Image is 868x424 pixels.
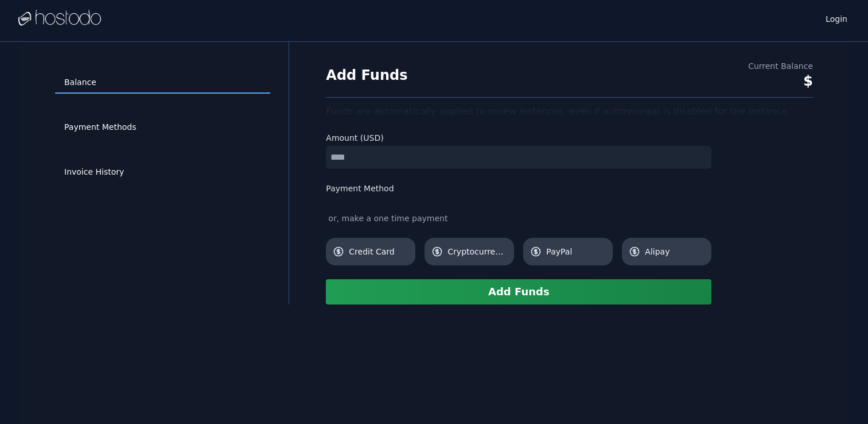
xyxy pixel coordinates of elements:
[349,246,408,257] span: Credit Card
[55,161,270,183] a: Invoice History
[326,105,813,118] div: Funds are automatically applied to renew instances, even if autorenewal is disabled for the insta...
[55,117,270,138] a: Payment Methods
[55,72,270,94] a: Balance
[645,246,704,257] span: Alipay
[748,72,813,90] div: $
[823,11,850,25] a: Login
[326,183,711,194] label: Payment Method
[546,246,606,257] span: PayPal
[326,213,711,224] div: or, make a one time payment
[326,132,711,144] label: Amount (USD)
[326,279,711,304] button: Add Funds
[447,246,507,257] span: Cryptocurrency
[748,60,813,72] div: Current Balance
[18,10,101,27] img: Logo
[326,66,407,84] h1: Add Funds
